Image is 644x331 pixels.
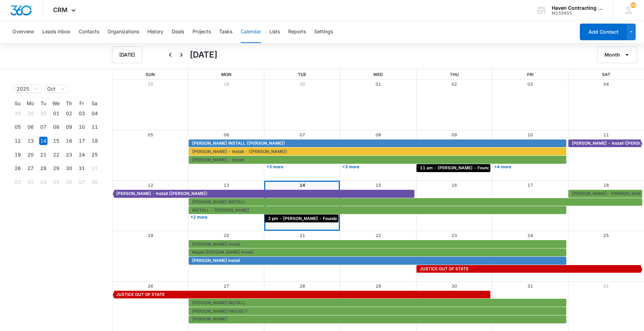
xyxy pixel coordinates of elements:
div: 30 [65,164,73,172]
div: 27 [26,164,35,172]
th: Mo [24,100,37,107]
td: 2025-11-04 [37,175,50,189]
a: +2 more [189,214,263,220]
span: Maple [PERSON_NAME] Install [192,249,253,255]
td: 2025-10-21 [37,148,50,162]
td: 2025-10-17 [75,134,88,148]
button: Tasks [219,21,232,43]
td: 2025-10-22 [50,148,62,162]
span: [PERSON_NAME] [192,316,227,322]
div: 29 [52,164,60,172]
button: Add Contact [580,24,627,40]
a: 19 [148,233,153,238]
a: 02 [452,82,457,87]
div: Martin Install- Travis [570,190,641,197]
td: 2025-11-03 [24,175,37,189]
div: 09 [65,123,73,131]
span: [PERSON_NAME] Install [192,257,240,264]
td: 2025-10-08 [50,120,62,134]
a: 01 [603,283,609,289]
span: [PERSON_NAME] INSTALL [192,199,246,205]
div: Robin Dauer - Install (Travis) [570,140,641,146]
div: 23 [65,151,73,159]
span: Tue [298,72,306,77]
button: Leads Inbox [42,21,70,43]
span: Sun [146,72,155,77]
a: 03 [527,82,533,87]
a: 16 [452,183,457,188]
a: 29 [224,82,229,87]
div: 20 [26,151,35,159]
div: 29 [26,109,35,118]
div: MARTIN PROJECT [190,308,565,314]
div: account name [552,5,602,11]
div: notifications count [630,2,636,8]
button: Overview [12,21,34,43]
div: 07 [78,178,86,186]
div: 14 [39,137,48,145]
span: Oct [47,85,66,93]
div: 31 [78,164,86,172]
td: 2025-10-28 [37,162,50,176]
a: 27 [224,283,229,289]
td: 2025-11-05 [50,175,62,189]
h1: [DATE] [190,49,217,61]
a: 31 [527,283,533,289]
td: 2025-10-09 [62,120,75,134]
td: 2025-10-30 [62,162,75,176]
a: 18 [603,183,609,188]
th: Th [62,100,75,107]
a: 28 [148,82,153,87]
a: 29 [376,283,381,289]
td: 2025-10-29 [50,162,62,176]
span: Wed [373,72,383,77]
button: Deals [172,21,184,43]
div: 12 [14,137,22,145]
a: 23 [452,233,457,238]
div: 13 [26,137,35,145]
td: 2025-11-08 [88,175,101,189]
button: Contacts [79,21,99,43]
td: 2025-10-24 [75,148,88,162]
td: 2025-10-01 [50,107,62,120]
div: CHERYL KAZLASKAS INSTALL (Jimmy) [190,140,565,146]
button: [DATE] [112,46,142,63]
div: Greg Sharp Install [190,241,565,247]
td: 2025-10-20 [24,148,37,162]
button: Month [597,46,637,63]
td: 2025-11-01 [88,162,101,176]
td: 2025-11-06 [62,175,75,189]
div: 03 [78,109,86,118]
div: 03 [26,178,35,186]
button: History [147,21,163,43]
span: JUSTICE OUT OF STATE [116,291,165,298]
td: 2025-11-02 [11,175,24,189]
span: JUSTICE OUT OF STATE [420,266,469,272]
span: [PERSON_NAME] INSTALL [192,300,246,306]
td: 2025-10-27 [24,162,37,176]
a: 11 [603,132,609,137]
td: 2025-10-13 [24,134,37,148]
div: 11 am - Steven Wheeler - Foundation - Melbourne [418,165,489,171]
div: 08 [91,178,99,186]
div: Dennis Whitener Install [190,257,565,264]
td: 2025-10-16 [62,134,75,148]
a: 26 [148,283,153,289]
a: 21 [300,233,305,238]
a: 22 [376,233,381,238]
span: 20 [630,2,636,8]
a: 25 [603,233,609,238]
td: 2025-10-03 [75,107,88,120]
a: 15 [376,183,381,188]
td: 2025-10-25 [88,148,101,162]
th: We [50,100,62,107]
a: 20 [224,233,229,238]
span: Sat [602,72,610,77]
button: Calendar [241,21,261,43]
button: Organizations [108,21,139,43]
a: 04 [603,82,609,87]
div: 10 [78,123,86,131]
td: 2025-10-14 [37,134,50,148]
a: 08 [376,132,381,137]
div: JOHN SMITH INSTALL [190,300,565,306]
